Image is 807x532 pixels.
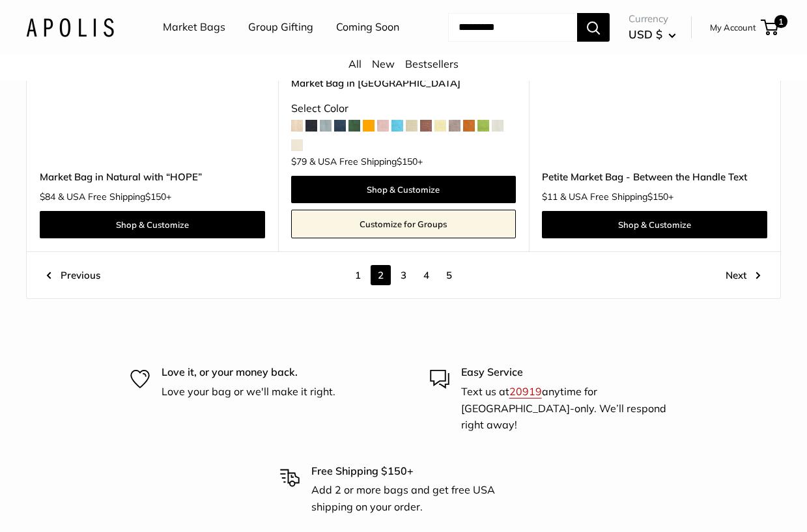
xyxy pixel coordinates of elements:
[40,211,265,238] a: Shop & Customize
[291,156,307,167] span: $79
[397,156,418,167] span: $150
[416,265,436,285] a: 4
[40,191,55,203] span: $84
[542,169,767,184] a: Petite Market Bag - Between the Handle Text
[291,210,517,238] a: Customize for Groups
[248,18,313,37] a: Group Gifting
[647,191,668,203] span: $150
[291,176,517,203] a: Shop & Customize
[163,18,225,37] a: Market Bags
[762,20,778,35] a: 1
[291,99,517,119] div: Select Color
[405,57,459,70] a: Bestsellers
[26,18,114,36] img: Apolis
[774,15,787,28] span: 1
[542,191,558,203] span: $11
[560,192,673,201] span: & USA Free Shipping +
[58,192,171,201] span: & USA Free Shipping +
[40,169,265,184] a: Market Bag in Natural with “HOPE”
[348,265,368,285] a: 1
[371,265,391,285] span: 2
[439,265,459,285] a: 5
[577,13,610,42] button: Search
[629,24,676,45] button: USD $
[311,463,528,480] p: Free Shipping $150+
[311,482,528,515] p: Add 2 or more bags and get free USA shipping on your order.
[348,57,361,70] a: All
[448,13,577,42] input: Search...
[710,20,756,35] a: My Account
[629,27,662,41] span: USD $
[542,211,767,238] a: Shop & Customize
[461,384,677,434] p: Text us at anytime for [GEOGRAPHIC_DATA]-only. We’ll respond right away!
[372,57,395,70] a: New
[145,191,166,203] span: $150
[162,364,335,381] p: Love it, or your money back.
[291,76,517,91] a: Market Bag in [GEOGRAPHIC_DATA]
[629,10,676,28] span: Currency
[336,18,399,37] a: Coming Soon
[162,384,335,400] p: Love your bag or we'll make it right.
[509,385,542,398] a: 20919
[393,265,414,285] a: 3
[726,265,761,285] a: Next
[461,364,677,381] p: Easy Service
[46,265,100,285] a: Previous
[309,157,423,166] span: & USA Free Shipping +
